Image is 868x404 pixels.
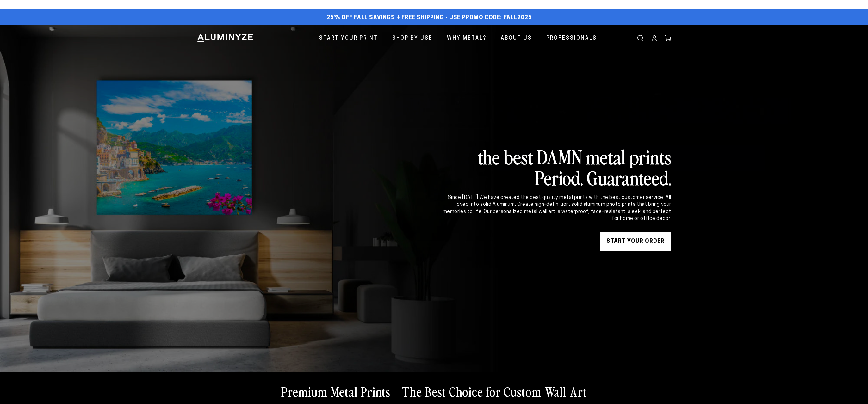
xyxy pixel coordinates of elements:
[442,194,671,223] div: Since [DATE] We have created the best quality metal prints with the best customer service. All dy...
[447,34,487,43] span: Why Metal?
[319,34,378,43] span: Start Your Print
[197,34,254,43] img: Aluminyze
[327,15,532,21] span: 25% off FALL Savings + Free Shipping - Use Promo Code: FALL2025
[442,30,491,47] a: Why Metal?
[314,30,383,47] a: Start Your Print
[600,232,671,251] a: START YOUR Order
[387,30,437,47] a: Shop By Use
[496,30,537,47] a: About Us
[281,383,587,400] h2: Premium Metal Prints – The Best Choice for Custom Wall Art
[501,34,532,43] span: About Us
[542,30,602,47] a: Professionals
[442,146,671,188] h2: the best DAMN metal prints Period. Guaranteed.
[392,34,433,43] span: Shop By Use
[546,34,597,43] span: Professionals
[633,31,647,45] summary: Search our site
